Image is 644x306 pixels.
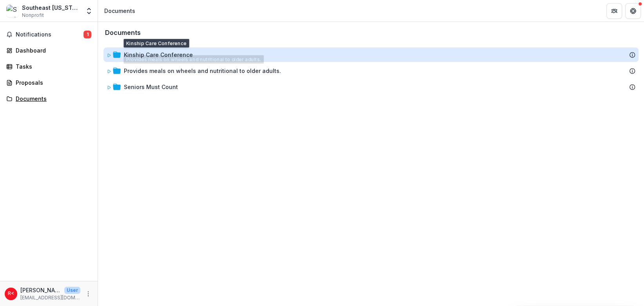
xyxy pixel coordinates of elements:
h3: Documents [105,29,141,36]
nav: breadcrumb [101,5,138,16]
div: Documents [104,7,135,15]
div: Regina Vonhasseln <reginav@agingmatters2u.com> [8,291,14,296]
span: 1 [83,31,91,38]
a: Tasks [3,60,94,73]
div: Kinship Care Conference [124,51,193,59]
button: More [83,289,93,299]
button: Get Help [625,3,641,19]
a: Documents [3,92,94,105]
div: Dashboard [16,46,88,55]
button: Partners [606,3,622,19]
div: Documents [16,95,88,103]
p: [PERSON_NAME] <[EMAIL_ADDRESS][DOMAIN_NAME]> [20,286,61,294]
span: Notifications [16,31,83,38]
a: Proposals [3,76,94,89]
a: Dashboard [3,44,94,57]
button: Notifications1 [3,28,94,41]
div: Tasks [16,62,88,71]
div: Provides meals on wheels and nutritional to older adults. [103,64,639,78]
span: Nonprofit [22,12,44,19]
p: User [64,287,80,294]
div: Seniors Must Count [103,80,639,94]
img: Southeast Missouri Area Agency on Aging [6,5,19,17]
div: Southeast [US_STATE] Area Agency on Aging [22,4,80,12]
div: Seniors Must Count [124,83,178,91]
div: Proposals [16,78,88,87]
p: [EMAIL_ADDRESS][DOMAIN_NAME] [20,294,80,301]
div: Provides meals on wheels and nutritional to older adults. [124,67,281,75]
button: Open entity switcher [83,3,94,19]
div: Kinship Care Conference [103,47,639,62]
